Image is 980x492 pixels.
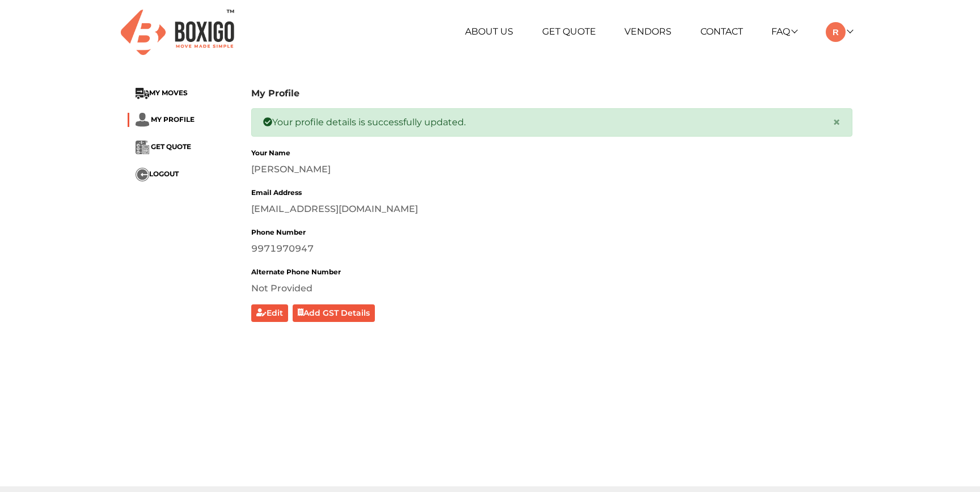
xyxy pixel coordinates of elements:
label: Phone Number [251,227,306,237]
a: FAQ [771,26,797,37]
img: ... [136,88,149,99]
button: Add GST Details [293,304,375,322]
a: ... GET QUOTE [136,143,191,151]
span: MY PROFILE [151,115,195,124]
button: Edit [251,304,288,322]
div: Your profile details is successfully updated. [251,108,852,137]
a: ...MY MOVES [136,89,188,97]
a: Vendors [624,26,671,37]
h3: My Profile [251,88,852,99]
button: ...LOGOUT [136,168,179,181]
div: Not Provided [251,282,852,295]
img: ... [136,168,149,181]
button: Close [821,109,852,136]
label: Alternate Phone Number [251,267,341,277]
img: ... [136,141,149,154]
div: [PERSON_NAME] [251,163,852,176]
a: About Us [465,26,513,37]
span: LOGOUT [149,170,179,179]
a: Contact [700,26,743,37]
span: GET QUOTE [151,143,191,151]
a: Get Quote [542,26,596,37]
label: Email Address [251,188,302,198]
span: MY MOVES [149,89,188,97]
div: [EMAIL_ADDRESS][DOMAIN_NAME] [251,202,852,216]
a: ... MY PROFILE [136,115,195,124]
img: Boxigo [121,10,234,54]
img: ... [136,113,149,127]
label: Your Name [251,148,290,158]
span: × [833,114,840,130]
div: 9971970947 [251,242,852,256]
